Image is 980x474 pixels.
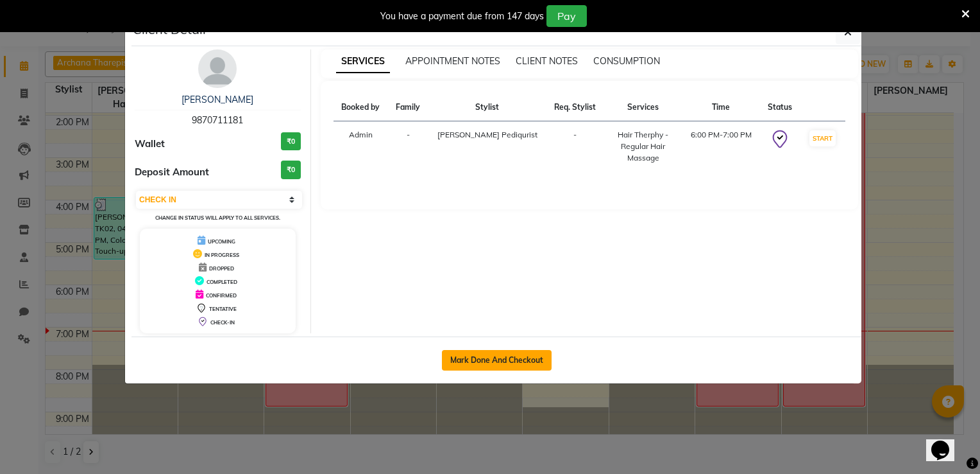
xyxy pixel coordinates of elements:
[198,49,237,88] img: avatar
[604,94,682,121] th: Services
[612,129,675,164] div: Hair Therphy - Regular Hair Massage
[760,94,800,121] th: Status
[205,252,239,258] span: IN PROGRESS
[135,165,209,180] span: Deposit Amount
[546,94,604,121] th: Req. Stylist
[192,114,243,126] span: 9870711181
[809,130,836,146] button: START
[682,121,760,172] td: 6:00 PM-7:00 PM
[437,130,537,139] span: [PERSON_NAME] Pediqurist
[428,94,546,121] th: Stylist
[682,94,760,121] th: Time
[442,350,552,371] button: Mark Done And Checkout
[546,5,587,27] button: Pay
[208,238,235,245] span: UPCOMING
[926,423,967,461] iframe: chat widget
[516,55,578,67] span: CLIENT NOTES
[388,94,428,121] th: Family
[210,319,235,326] span: CHECK-IN
[206,292,237,299] span: CONFIRMED
[182,94,253,105] a: [PERSON_NAME]
[334,94,388,121] th: Booked by
[209,306,237,312] span: TENTATIVE
[336,50,390,73] span: SERVICES
[207,279,237,285] span: COMPLETED
[380,10,544,23] div: You have a payment due from 147 days
[405,55,500,67] span: APPOINTMENT NOTES
[281,161,301,179] h3: ₹0
[334,121,388,172] td: Admin
[546,121,604,172] td: -
[281,132,301,151] h3: ₹0
[155,215,280,221] small: Change in status will apply to all services.
[135,137,165,152] span: Wallet
[593,55,660,67] span: CONSUMPTION
[388,121,428,172] td: -
[209,265,234,272] span: DROPPED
